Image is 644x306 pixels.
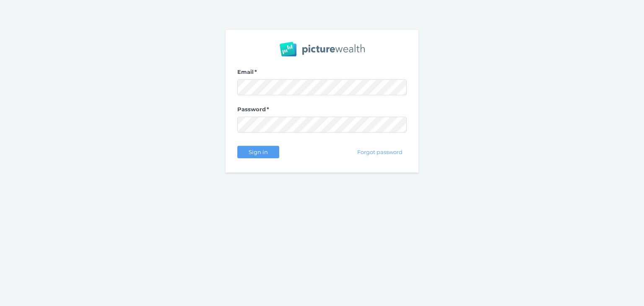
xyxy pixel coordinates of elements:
label: Email [237,68,407,79]
span: Sign in [245,148,271,155]
button: Forgot password [353,145,407,158]
img: PW [280,41,365,56]
label: Password [237,105,407,116]
span: Forgot password [354,148,406,155]
button: Sign in [237,145,279,158]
